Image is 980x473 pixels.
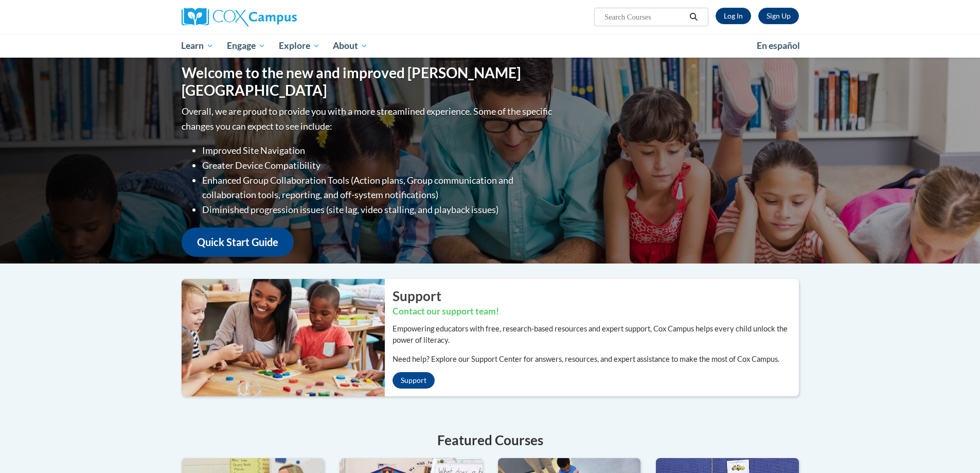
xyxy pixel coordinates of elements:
[686,11,701,23] button: Search
[716,8,751,24] a: Log In
[757,40,800,51] span: En español
[227,40,265,52] span: Engage
[220,34,272,58] a: Engage
[181,40,213,52] span: Learn
[603,11,686,23] input: Search Courses
[393,354,799,365] p: Need help? Explore our Support Center for answers, resources, and expert assistance to make the m...
[393,372,435,389] a: Support
[174,279,385,396] img: ...
[202,158,555,173] li: Greater Device Compatibility
[272,34,327,58] a: Explore
[182,430,799,450] h4: Featured Courses
[393,323,799,346] p: Empowering educators with free, research-based resources and expert support, Cox Campus helps eve...
[326,34,375,58] a: About
[279,40,320,52] span: Explore
[175,34,221,58] a: Learn
[202,143,555,158] li: Improved Site Navigation
[182,64,555,99] h1: Welcome to the new and improved [PERSON_NAME][GEOGRAPHIC_DATA]
[393,305,799,318] h3: Contact our support team!
[202,202,555,217] li: Diminished progression issues (site lag, video stalling, and playback issues)
[202,173,555,203] li: Enhanced Group Collaboration Tools (Action plans, Group communication and collaboration tools, re...
[182,104,555,134] p: Overall, we are proud to provide you with a more streamlined experience. Some of the specific cha...
[182,8,377,26] a: Cox Campus
[166,34,814,58] div: Main menu
[393,287,799,305] h2: Support
[182,8,297,26] img: Cox Campus
[758,8,799,24] a: Register
[750,35,807,57] a: En español
[182,227,294,257] a: Quick Start Guide
[333,40,368,52] span: About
